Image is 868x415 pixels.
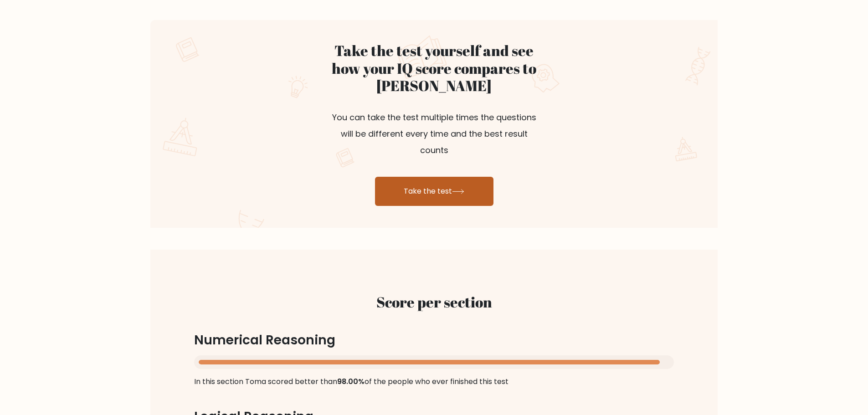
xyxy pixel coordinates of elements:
[194,293,674,311] h2: Score per section
[194,333,674,348] h3: Numerical Reasoning
[375,177,493,206] a: Take the test
[326,42,543,94] h2: Take the test yourself and see how your IQ score compares to [PERSON_NAME]
[326,98,543,169] p: You can take the test multiple times the questions will be different every time and the best resu...
[337,376,365,387] span: 98.00%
